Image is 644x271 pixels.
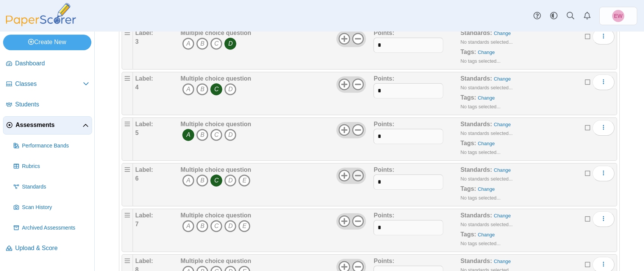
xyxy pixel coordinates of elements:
[135,212,153,219] b: Label:
[224,174,236,187] i: D
[11,137,92,155] a: Performance Bands
[122,117,133,161] div: Drag handle
[460,176,513,182] small: No standards selected...
[460,94,476,101] b: Tags:
[135,130,139,136] b: 5
[592,74,614,90] button: More options
[135,75,153,82] b: Label:
[210,83,222,95] i: C
[460,104,500,109] small: No tags selected...
[460,140,476,146] b: Tags:
[22,163,89,170] span: Rubrics
[3,55,92,73] a: Dashboard
[3,239,92,258] a: Upload & Score
[374,258,394,264] b: Points:
[494,122,511,127] a: Change
[460,231,476,238] b: Tags:
[196,220,208,232] i: B
[11,157,92,176] a: Rubrics
[15,59,89,68] span: Dashboard
[579,8,596,24] a: Alerts
[374,75,394,82] b: Points:
[460,185,476,192] b: Tags:
[135,258,153,264] b: Label:
[122,209,133,252] div: Drag handle
[599,7,637,25] a: Erin Wiley
[180,212,251,219] b: Multiple choice question
[478,49,495,55] a: Change
[494,167,511,173] a: Change
[210,38,222,50] i: C
[135,84,139,90] b: 4
[224,83,236,95] i: D
[478,95,495,101] a: Change
[224,129,236,141] i: D
[592,211,614,227] button: More options
[592,29,614,44] button: More options
[196,129,208,141] i: B
[122,163,133,206] div: Drag handle
[135,38,139,45] b: 3
[460,241,500,246] small: No tags selected...
[182,83,194,95] i: A
[238,220,250,232] i: E
[180,166,251,173] b: Multiple choice question
[182,38,194,50] i: A
[180,258,251,264] b: Multiple choice question
[135,121,153,127] b: Label:
[494,213,511,219] a: Change
[135,221,139,227] b: 7
[494,76,511,82] a: Change
[180,30,251,36] b: Multiple choice question
[224,38,236,50] i: D
[22,204,89,211] span: Scan History
[15,100,89,109] span: Students
[374,166,394,173] b: Points:
[182,174,194,187] i: A
[460,149,500,155] small: No tags selected...
[224,220,236,232] i: D
[478,186,495,192] a: Change
[135,166,153,173] b: Label:
[374,212,394,219] b: Points:
[135,175,139,182] b: 6
[460,49,476,55] b: Tags:
[22,183,89,191] span: Standards
[460,85,513,90] small: No standards selected...
[460,30,492,36] b: Standards:
[478,232,495,238] a: Change
[210,129,222,141] i: C
[196,83,208,95] i: B
[122,26,133,70] div: Drag handle
[16,121,83,129] span: Assessments
[460,121,492,127] b: Standards:
[374,30,394,36] b: Points:
[22,224,89,232] span: Archived Assessments
[3,35,91,50] a: Create New
[11,198,92,217] a: Scan History
[122,72,133,115] div: Drag handle
[460,130,513,136] small: No standards selected...
[3,3,79,26] img: PaperScorer
[494,30,511,36] a: Change
[460,222,513,227] small: No standards selected...
[3,96,92,114] a: Students
[460,75,492,82] b: Standards:
[614,13,623,19] span: Erin Wiley
[3,116,92,135] a: Assessments
[460,212,492,219] b: Standards:
[592,120,614,135] button: More options
[11,219,92,237] a: Archived Assessments
[196,174,208,187] i: B
[196,38,208,50] i: B
[612,10,624,22] span: Erin Wiley
[182,220,194,232] i: A
[22,142,89,150] span: Performance Bands
[460,166,492,173] b: Standards:
[494,258,511,264] a: Change
[180,75,251,82] b: Multiple choice question
[210,174,222,187] i: C
[135,30,153,36] b: Label:
[11,178,92,196] a: Standards
[15,244,89,252] span: Upload & Score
